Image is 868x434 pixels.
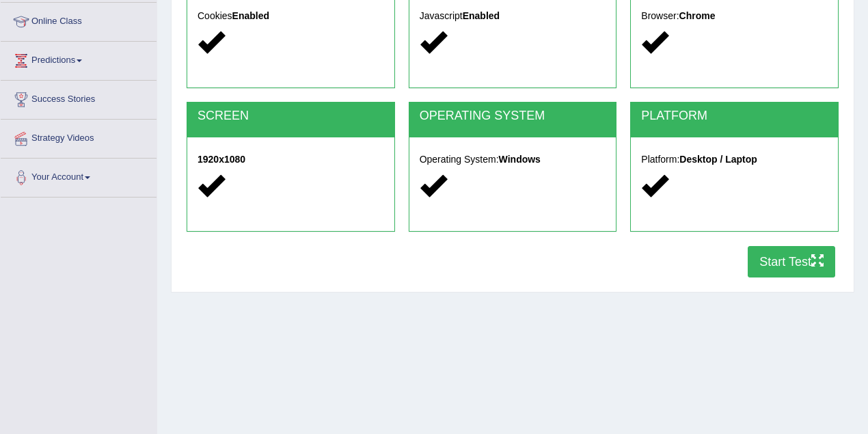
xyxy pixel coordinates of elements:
h2: OPERATING SYSTEM [420,109,606,123]
h5: Platform: [641,154,828,165]
strong: 1920x1080 [198,154,245,165]
a: Success Stories [1,81,157,115]
a: Your Account [1,159,157,193]
strong: Windows [499,154,541,165]
button: Start Test [748,246,835,277]
h5: Browser: [641,11,828,21]
h5: Javascript [420,11,606,21]
a: Online Class [1,3,157,37]
strong: Chrome [679,10,716,21]
h5: Cookies [198,11,384,21]
h2: PLATFORM [641,109,828,123]
h5: Operating System: [420,154,606,165]
h2: SCREEN [198,109,384,123]
strong: Enabled [232,10,269,21]
a: Predictions [1,42,157,76]
a: Strategy Videos [1,120,157,154]
strong: Enabled [463,10,500,21]
strong: Desktop / Laptop [679,154,757,165]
